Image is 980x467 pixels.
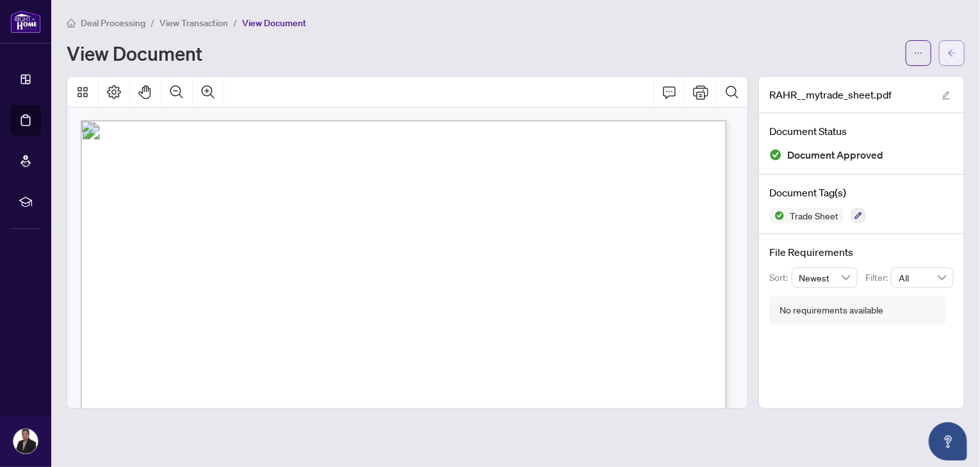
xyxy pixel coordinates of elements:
[899,268,946,287] span: All
[151,15,154,30] li: /
[769,244,954,260] h4: File Requirements
[787,146,883,164] span: Document Approved
[929,422,967,461] button: Open asap
[785,211,844,220] span: Trade Sheet
[159,17,228,29] span: View Transaction
[233,15,237,30] li: /
[769,185,954,200] h4: Document Tag(s)
[947,49,956,58] span: arrow-left
[81,17,145,29] span: Deal Processing
[799,268,851,287] span: Newest
[769,148,782,161] img: Document Status
[67,19,76,28] span: home
[914,49,923,58] span: ellipsis
[865,271,891,285] p: Filter:
[67,43,202,63] h1: View Document
[769,87,892,102] span: RAHR__mytrade_sheet.pdf
[242,17,306,29] span: View Document
[13,429,38,454] img: Profile Icon
[769,123,954,139] h4: Document Status
[769,271,792,285] p: Sort:
[769,208,785,223] img: Status Icon
[780,303,883,317] div: No requirements available
[10,10,41,33] img: logo
[942,91,951,100] span: edit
